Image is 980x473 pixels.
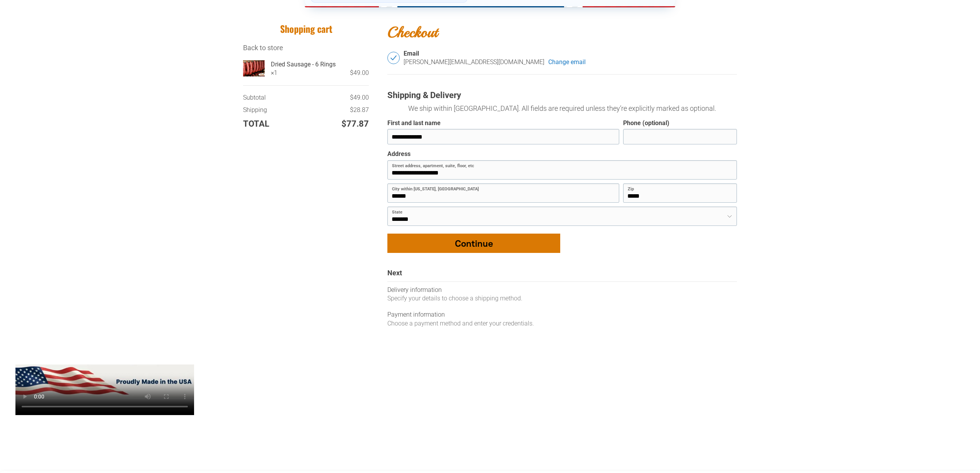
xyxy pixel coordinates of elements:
div: Payment information [387,310,737,319]
h2: Checkout [387,23,737,42]
div: Specify your details to choose a shipping method. [387,294,737,303]
td: $28.87 [308,106,369,118]
div: $49.00 [277,69,369,77]
div: × 1 [271,69,277,77]
td: Subtotal [243,93,308,106]
a: Change email [548,58,586,66]
div: Choose a payment method and enter your credentials. [387,319,737,328]
div: Shipping & Delivery [387,90,737,101]
h1: Shopping cart [243,23,369,35]
div: First and last name [387,119,441,127]
div: Address [387,150,411,158]
div: Breadcrumbs [243,43,369,53]
div: Email [404,50,737,58]
span: Shipping [243,106,267,114]
p: We ship within [GEOGRAPHIC_DATA]. [387,103,737,114]
span: $77.87 [341,118,369,130]
input: Street address, apartment, suite, floor, etc [387,160,737,180]
input: City within Florida, United States [387,183,619,203]
span: $49.00 [350,94,369,101]
a: Dried Sausage - 6 Rings [271,60,369,69]
div: Phone (optional) [623,119,669,127]
div: Next [387,268,737,281]
input: Zip [623,183,737,203]
td: Total [243,118,298,130]
a: Back to store [243,44,283,52]
button: Continue [387,234,560,253]
span: All fields are required unless they’re explicitly marked as optional. [522,104,716,112]
div: Delivery information [387,286,737,294]
div: [PERSON_NAME][EMAIL_ADDRESS][DOMAIN_NAME] [404,58,544,66]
